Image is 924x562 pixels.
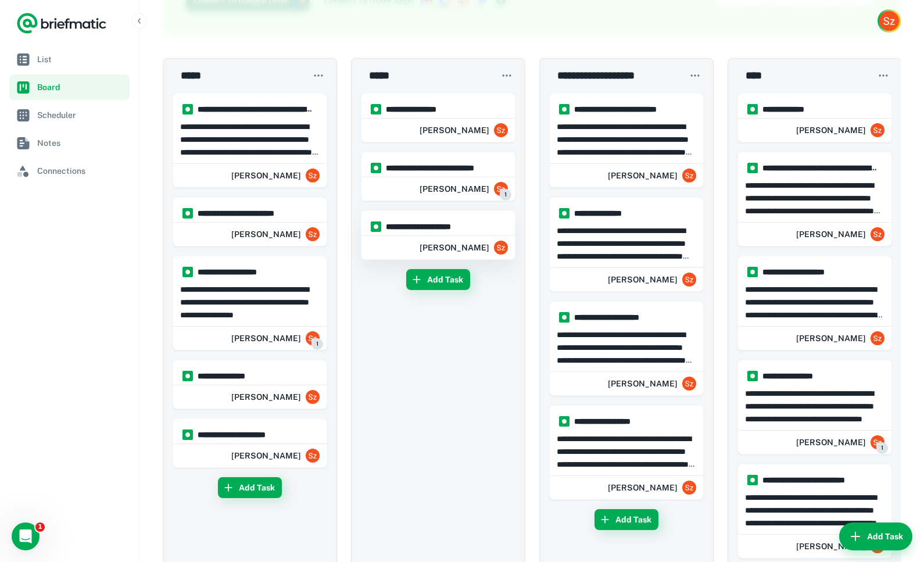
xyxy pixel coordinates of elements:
[16,12,107,35] a: Logo
[682,273,696,287] img: ACg8ocKhx4I_KGyWESfsrGkTYUZSQz32SwMTdcmg-LUgctgUGZ-1RQ=s96-c
[306,227,320,241] img: ACg8ocKhx4I_KGyWESfsrGkTYUZSQz32SwMTdcmg-LUgctgUGZ-1RQ=s96-c
[500,189,511,201] span: 1
[420,236,508,259] div: Sze Yick
[420,119,508,142] div: Sze Yick
[682,481,696,495] img: ACg8ocKhx4I_KGyWESfsrGkTYUZSQz32SwMTdcmg-LUgctgUGZ-1RQ=s96-c
[182,104,193,114] img: https://app.briefmatic.com/assets/integrations/manual.png
[682,169,696,182] img: ACg8ocKhx4I_KGyWESfsrGkTYUZSQz32SwMTdcmg-LUgctgUGZ-1RQ=s96-c
[559,416,570,427] img: https://app.briefmatic.com/assets/integrations/manual.png
[371,221,381,232] img: https://app.briefmatic.com/assets/integrations/manual.png
[9,158,130,184] a: Connections
[871,123,884,137] img: ACg8ocKhx4I_KGyWESfsrGkTYUZSQz32SwMTdcmg-LUgctgUGZ-1RQ=s96-c
[559,208,570,219] img: https://app.briefmatic.com/assets/integrations/manual.png
[182,429,193,440] img: https://app.briefmatic.com/assets/integrations/manual.png
[608,476,696,499] div: Sze Yick
[559,312,570,323] img: https://app.briefmatic.com/assets/integrations/manual.png
[608,481,678,494] h6: [PERSON_NAME]
[306,169,320,182] img: ACg8ocKhx4I_KGyWESfsrGkTYUZSQz32SwMTdcmg-LUgctgUGZ-1RQ=s96-c
[796,223,884,246] div: Sze Yick
[306,331,320,345] img: ACg8ocKhx4I_KGyWESfsrGkTYUZSQz32SwMTdcmg-LUgctgUGZ-1RQ=s96-c
[231,385,320,409] div: Sze Yick
[796,431,884,454] div: Sze Yick
[182,267,193,277] img: https://app.briefmatic.com/assets/integrations/manual.png
[796,436,866,449] h6: [PERSON_NAME]
[9,102,130,128] a: Scheduler
[494,241,508,255] img: ACg8ocKhx4I_KGyWESfsrGkTYUZSQz32SwMTdcmg-LUgctgUGZ-1RQ=s96-c
[231,444,320,467] div: Sze Yick
[420,182,489,195] h6: [PERSON_NAME]
[371,104,381,114] img: https://app.briefmatic.com/assets/integrations/manual.png
[231,391,301,403] h6: [PERSON_NAME]
[878,9,901,33] button: Account button
[306,449,320,463] img: ACg8ocKhx4I_KGyWESfsrGkTYUZSQz32SwMTdcmg-LUgctgUGZ-1RQ=s96-c
[37,164,125,177] span: Connections
[231,169,301,182] h6: [PERSON_NAME]
[231,228,301,241] h6: [PERSON_NAME]
[608,377,678,390] h6: [PERSON_NAME]
[371,163,381,173] img: https://app.briefmatic.com/assets/integrations/manual.png
[796,124,866,137] h6: [PERSON_NAME]
[876,442,888,454] span: 1
[420,177,508,201] div: Sze Yick
[420,241,489,254] h6: [PERSON_NAME]
[231,164,320,187] div: Sze Yick
[871,227,884,241] img: ACg8ocKhx4I_KGyWESfsrGkTYUZSQz32SwMTdcmg-LUgctgUGZ-1RQ=s96-c
[608,268,696,291] div: Sze Yick
[406,269,470,290] button: Add Task
[37,53,125,66] span: List
[9,130,130,156] a: Notes
[796,332,866,345] h6: [PERSON_NAME]
[796,327,884,350] div: Sze Yick
[747,104,758,114] img: https://app.briefmatic.com/assets/integrations/manual.png
[682,377,696,391] img: ACg8ocKhx4I_KGyWESfsrGkTYUZSQz32SwMTdcmg-LUgctgUGZ-1RQ=s96-c
[182,371,193,381] img: https://app.briefmatic.com/assets/integrations/manual.png
[747,475,758,485] img: https://app.briefmatic.com/assets/integrations/manual.png
[12,522,40,550] iframe: Intercom live chat
[494,182,508,196] img: ACg8ocKhx4I_KGyWESfsrGkTYUZSQz32SwMTdcmg-LUgctgUGZ-1RQ=s96-c
[9,74,130,100] a: Board
[796,119,884,142] div: Sze Yick
[747,163,758,173] img: https://app.briefmatic.com/assets/integrations/manual.png
[37,109,125,121] span: Scheduler
[361,93,515,142] div: https://app.briefmatic.com/assets/integrations/manual.png**** **** **** **Sze Yick
[231,332,301,345] h6: [PERSON_NAME]
[37,137,125,149] span: Notes
[796,535,884,558] div: Sze Yick
[796,228,866,241] h6: [PERSON_NAME]
[839,522,912,550] button: Add Task
[608,169,678,182] h6: [PERSON_NAME]
[35,522,45,532] span: 1
[231,449,301,462] h6: [PERSON_NAME]
[306,390,320,404] img: ACg8ocKhx4I_KGyWESfsrGkTYUZSQz32SwMTdcmg-LUgctgUGZ-1RQ=s96-c
[737,93,892,142] div: https://app.briefmatic.com/assets/integrations/manual.png**** **** ****Sze Yick
[494,123,508,137] img: ACg8ocKhx4I_KGyWESfsrGkTYUZSQz32SwMTdcmg-LUgctgUGZ-1RQ=s96-c
[608,273,678,286] h6: [PERSON_NAME]
[218,477,282,498] button: Add Task
[608,372,696,395] div: Sze Yick
[747,267,758,277] img: https://app.briefmatic.com/assets/integrations/manual.png
[796,540,866,553] h6: [PERSON_NAME]
[871,331,884,345] img: ACg8ocKhx4I_KGyWESfsrGkTYUZSQz32SwMTdcmg-LUgctgUGZ-1RQ=s96-c
[747,371,758,381] img: https://app.briefmatic.com/assets/integrations/manual.png
[173,360,327,409] div: https://app.briefmatic.com/assets/integrations/manual.png**** **** **** *Sze Yick
[37,81,125,94] span: Board
[182,208,193,219] img: https://app.briefmatic.com/assets/integrations/manual.png
[879,11,899,31] img: Sze Yick
[231,327,320,350] div: Sze Yick
[608,164,696,187] div: Sze Yick
[559,104,570,114] img: https://app.briefmatic.com/assets/integrations/manual.png
[9,46,130,72] a: List
[231,223,320,246] div: Sze Yick
[311,338,323,350] span: 1
[594,509,658,530] button: Add Task
[871,435,884,449] img: ACg8ocKhx4I_KGyWESfsrGkTYUZSQz32SwMTdcmg-LUgctgUGZ-1RQ=s96-c
[420,124,489,137] h6: [PERSON_NAME]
